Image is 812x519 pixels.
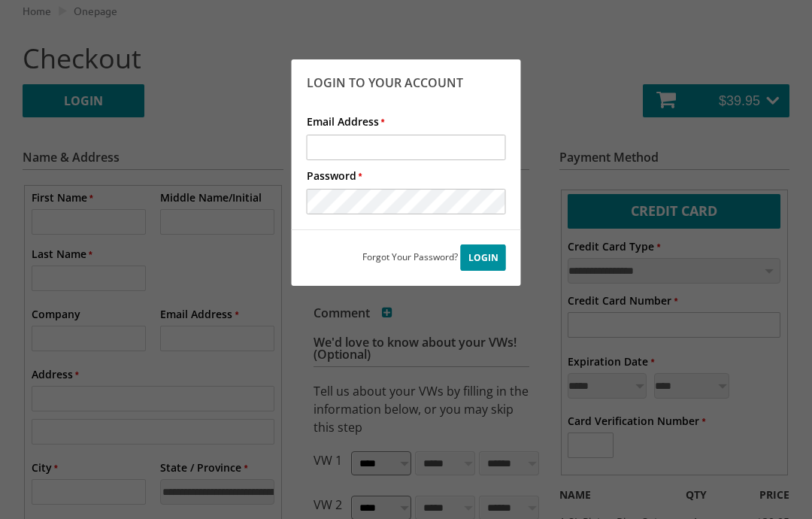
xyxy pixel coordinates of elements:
label: Password [307,168,362,184]
h4: Login to your Account [292,59,521,106]
button: Login [461,244,506,271]
label: Email Address [307,114,385,129]
a: Forgot Your Password? [362,250,458,263]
